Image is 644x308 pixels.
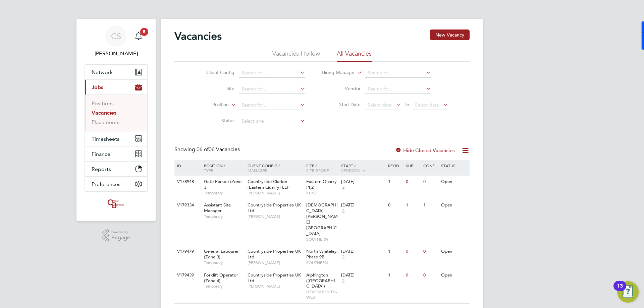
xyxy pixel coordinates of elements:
div: V179479 [175,245,199,258]
span: KENT [306,190,338,196]
label: Client Config [196,69,234,75]
span: SOUTHERN [306,237,338,242]
span: Engage [111,235,130,241]
img: oneillandbrennan-logo-retina.png [106,198,126,209]
span: Countryside Properties UK Ltd [248,202,301,213]
span: 2 [341,254,345,260]
span: [PERSON_NAME] [248,260,303,265]
span: Finance [92,151,110,157]
div: 0 [422,269,439,282]
div: 0 [422,245,439,258]
div: 0 [404,269,422,282]
li: Vacancies I follow [272,50,320,62]
a: 5 [132,25,145,47]
div: V179334 [175,199,199,211]
span: 2 [341,208,345,214]
div: Status [439,160,469,171]
span: [DEMOGRAPHIC_DATA] [PERSON_NAME][GEOGRAPHIC_DATA] [306,202,338,236]
span: [PERSON_NAME] [248,214,303,219]
span: CS [111,32,121,41]
span: Countryside Properties UK Ltd [248,248,301,260]
span: Timesheets [92,136,119,142]
input: Search for... [239,68,305,78]
div: Showing [174,146,241,153]
div: 1 [386,245,404,258]
div: Sub [404,160,422,171]
span: [PERSON_NAME] [248,284,303,289]
span: Alphington ([GEOGRAPHIC_DATA]) [306,272,335,289]
button: Preferences [85,177,147,191]
span: Site Group [306,168,329,173]
div: 0 [404,245,422,258]
span: 2 [341,185,345,190]
button: Finance [85,146,147,161]
span: Forklift Operator (Zone 4) [204,272,238,284]
span: 06 Vacancies [197,146,240,153]
div: 0 [422,176,439,188]
input: Search for... [239,101,305,110]
span: 5 [140,28,148,36]
span: Select date [415,102,439,108]
input: Search for... [365,68,431,78]
span: North Whiteley Phase 9B [306,248,337,260]
span: [PERSON_NAME] [248,190,303,196]
h2: Vacancies [174,29,222,43]
input: Search for... [365,84,431,94]
label: Hide Closed Vacancies [395,147,455,153]
span: Eastern Quarry Ph2 [306,179,337,190]
span: Countryside Clarion (Eastern Quarry) LLP [248,179,289,190]
span: Type [204,168,213,173]
div: Jobs [85,95,147,131]
button: Timesheets [85,131,147,146]
span: Countryside Properties UK Ltd [248,272,301,284]
li: All Vacancies [337,50,372,62]
button: New Vacancy [430,29,470,40]
div: ID [175,160,199,171]
span: Temporary [204,214,244,219]
span: Jobs [92,84,103,90]
label: Site [196,85,234,91]
span: Manager [248,168,267,173]
label: Position [190,102,229,108]
div: V179439 [175,269,199,282]
div: [DATE] [341,202,385,208]
button: Open Resource Center, 13 new notifications [617,281,639,303]
a: Positions [92,100,114,107]
a: Powered byEngage [102,229,130,242]
div: Open [439,176,469,188]
span: Preferences [92,181,120,187]
div: Site / [305,160,340,176]
span: Network [92,69,113,75]
label: Start Date [322,102,361,108]
a: Vacancies [92,110,116,116]
div: [DATE] [341,249,385,254]
span: Powered by [111,229,130,235]
a: Placements [92,119,119,125]
button: Jobs [85,80,147,95]
a: CS[PERSON_NAME] [85,25,148,58]
div: V178948 [175,176,199,188]
div: 13 [617,286,623,295]
input: Select one [239,117,305,126]
div: Start / [339,160,386,177]
div: Client Config / [246,160,305,176]
div: [DATE] [341,179,385,185]
span: General Labourer (Zone 3) [204,248,239,260]
input: Search for... [239,84,305,94]
div: 1 [422,199,439,211]
div: Reqd [386,160,404,171]
a: Go to home page [85,198,148,209]
span: Temporary [204,260,244,265]
span: 2 [341,278,345,284]
div: Conf [422,160,439,171]
span: Reports [92,166,111,172]
div: Open [439,199,469,211]
span: 06 of [197,146,209,153]
span: Select date [368,102,392,108]
span: Temporary [204,284,244,289]
label: Status [196,118,234,124]
span: Gate Person (Zone 3) [204,179,241,190]
span: Temporary [204,190,244,196]
button: Network [85,65,147,79]
div: Position / [199,160,246,176]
